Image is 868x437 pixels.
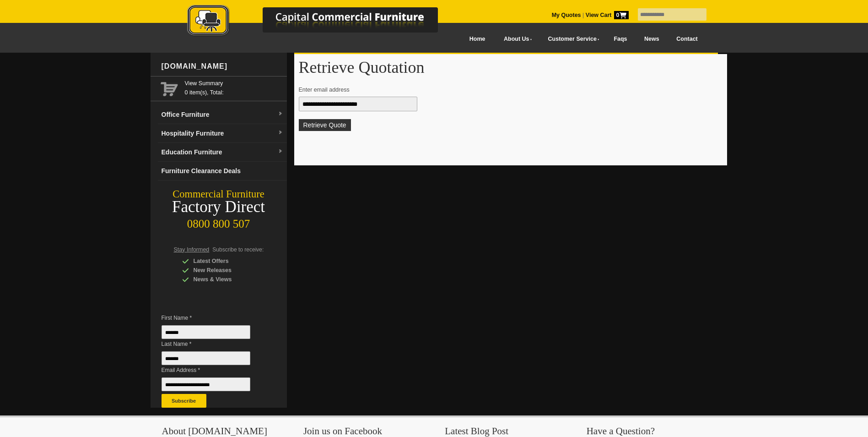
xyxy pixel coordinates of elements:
img: dropdown [278,149,283,154]
a: Office Furnituredropdown [158,105,287,124]
a: View Summary [185,79,283,88]
button: Retrieve Quote [299,119,351,131]
a: Capital Commercial Furniture Logo [162,5,482,41]
div: New Releases [182,266,269,275]
p: Enter email address [299,85,714,94]
span: Last Name * [162,339,264,349]
a: View Cart0 [584,12,628,18]
a: Furniture Clearance Deals [158,162,287,180]
div: Latest Offers [182,257,269,266]
div: Factory Direct [151,201,287,213]
span: 0 item(s), Total: [185,79,283,96]
img: dropdown [278,130,283,136]
a: News [636,29,668,49]
input: Email Address * [162,377,250,391]
span: Email Address * [162,366,264,375]
a: Customer Service [538,29,605,49]
h1: Retrieve Quotation [299,59,722,76]
span: 0 [614,11,629,19]
button: Subscribe [162,394,206,408]
span: First Name * [162,313,264,322]
div: [DOMAIN_NAME] [158,53,287,80]
img: Capital Commercial Furniture Logo [162,5,482,38]
span: Subscribe to receive: [212,246,264,253]
div: News & Views [182,275,269,284]
div: 0800 800 507 [151,213,287,230]
a: Faqs [605,29,636,49]
a: Education Furnituredropdown [158,143,287,162]
a: My Quotes [552,12,581,18]
a: About Us [494,29,538,49]
a: Contact [668,29,706,49]
input: Last Name * [162,351,250,365]
div: Commercial Furniture [151,188,287,201]
input: First Name * [162,325,250,339]
img: dropdown [278,111,283,117]
strong: View Cart [586,12,629,18]
span: Stay Informed [174,246,210,253]
a: Hospitality Furnituredropdown [158,124,287,143]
